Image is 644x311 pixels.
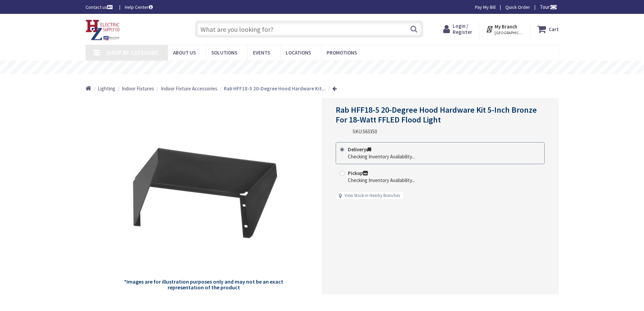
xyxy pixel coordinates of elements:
strong: Cart [549,23,559,35]
rs-layer: Free Same Day Pickup at 8 Locations [263,64,383,71]
span: Tour [540,4,557,10]
div: Checking Inventory Availability... [348,153,415,160]
span: Rab HFF18-5 20-Degree Hood Hardware Kit 5-Inch Bronze For 18-Watt FFLED Flood Light [336,105,537,125]
span: 563350 [363,128,377,135]
a: Help Center [125,4,153,10]
a: Indoor Fixtures [122,85,154,92]
img: HZ Electric Supply [86,20,120,41]
strong: My Branch [495,23,517,30]
span: Locations [286,49,311,56]
a: Login / Register [443,23,472,35]
h5: *Images are for illustration purposes only and may not be an exact representation of the product [123,279,284,291]
a: Pay My Bill [475,4,496,10]
input: What are you looking for? [195,21,423,38]
a: Quick Order [505,4,530,10]
a: Lighting [98,85,115,92]
a: Indoor Fixture Accessories [161,85,217,92]
strong: Pickup [348,170,368,176]
span: Login / Register [453,23,472,35]
strong: Delivery [348,146,371,153]
div: Checking Inventory Availability... [348,177,415,184]
div: SKU: [353,128,377,135]
img: Rab HFF18-5 20-Degree Hood Hardware Kit 5-Inch Bronze For 18-Watt FFLED Flood Light [123,112,284,273]
strong: Rab HFF18-5 20-Degree Hood Hardware Kit... [224,85,326,92]
span: About Us [173,49,196,56]
span: Events [253,49,270,56]
a: View Stock in Nearby Branches [344,193,400,199]
a: Cart [537,23,559,35]
span: Solutions [211,49,237,56]
span: [GEOGRAPHIC_DATA], [GEOGRAPHIC_DATA] [495,30,523,36]
span: Shop By Category [106,49,158,57]
span: Promotions [327,49,357,56]
a: Contact us [86,4,114,10]
div: My Branch [GEOGRAPHIC_DATA], [GEOGRAPHIC_DATA] [486,23,523,35]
